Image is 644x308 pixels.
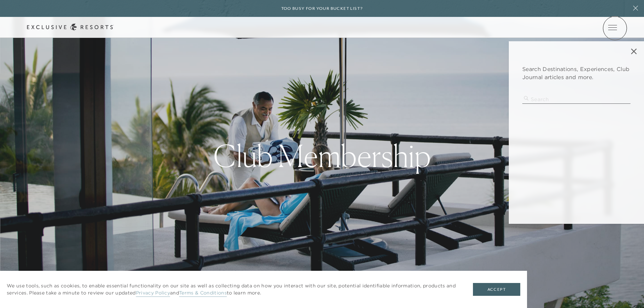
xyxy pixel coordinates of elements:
[7,282,459,297] p: We use tools, such as cookies, to enable essential functionality on our site as well as collectin...
[179,290,227,297] a: Terms & Conditions
[136,290,170,297] a: Privacy Policy
[522,65,630,81] p: Search Destinations, Experiences, Club Journal articles and more.
[473,283,520,296] button: Accept
[522,95,630,104] input: Search
[281,5,363,12] h6: Too busy for your bucket list?
[608,25,617,30] button: Open navigation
